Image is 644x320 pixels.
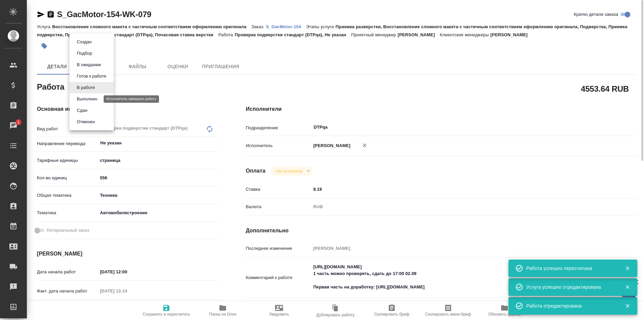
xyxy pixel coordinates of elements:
button: Закрыть [621,303,634,309]
button: Подбор [75,50,94,57]
button: В ожидании [75,61,103,68]
button: Выполнен [75,95,99,103]
div: Работа отредактирована [526,303,615,309]
button: Создан [75,38,94,46]
button: Отменен [75,118,97,126]
button: В работе [75,84,97,91]
div: Услуга успешно отредактирована [526,284,615,290]
button: Готов к работе [75,73,108,80]
div: Работа успешно пересчитана [526,265,615,272]
button: Сдан [75,107,89,114]
button: Закрыть [621,284,634,290]
button: Закрыть [621,265,634,271]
